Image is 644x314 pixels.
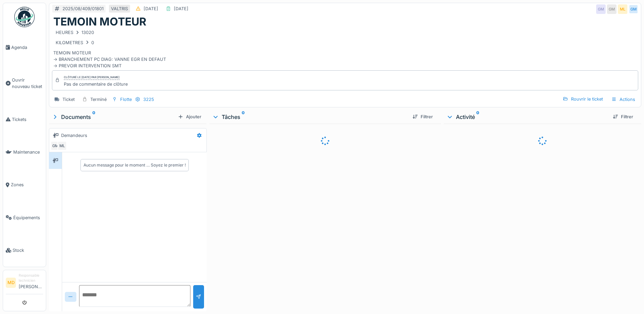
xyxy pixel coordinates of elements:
[175,112,204,121] div: Ajouter
[56,29,94,36] div: HEURES 13020
[629,4,638,14] div: GM
[3,201,46,234] a: Équipements
[610,112,636,121] div: Filtrer
[6,273,43,294] a: MD Responsable technicien[PERSON_NAME]
[144,5,158,12] div: [DATE]
[3,64,46,103] a: Ouvrir nouveau ticket
[61,132,87,139] div: Demandeurs
[53,28,637,69] div: TEMOIN MOTEUR -> BRANCHEMENT PC DIAG: VANNE EGR EN DEFAUT -> PREVOIR INTERVENTION SMT
[3,136,46,168] a: Maintenance
[212,113,407,121] div: Tâches
[90,96,107,103] div: Terminé
[14,7,35,27] img: Badge_color-CXgf-gQk.svg
[57,141,67,151] div: ML
[53,15,146,28] h1: TEMOIN MOTEUR
[92,113,95,121] sup: 0
[3,31,46,64] a: Agenda
[143,96,154,103] div: 3225
[64,81,128,87] div: Pas de commentaire de clôture
[560,94,606,104] div: Rouvrir le ticket
[120,96,132,103] div: Flotte
[13,214,43,221] span: Équipements
[51,141,60,151] div: GM
[6,278,16,288] li: MD
[64,75,119,80] div: Clôturé le [DATE] par [PERSON_NAME]
[618,4,627,14] div: ML
[11,44,43,51] span: Agenda
[13,247,43,254] span: Stock
[174,5,188,12] div: [DATE]
[3,169,46,201] a: Zones
[3,234,46,267] a: Stock
[62,5,104,12] div: 2025/08/409/01801
[410,112,436,121] div: Filtrer
[607,4,617,14] div: GM
[84,162,186,168] div: Aucun message pour le moment … Soyez le premier !
[19,273,43,293] li: [PERSON_NAME]
[56,39,94,46] div: KILOMETRES 0
[12,77,43,90] span: Ouvrir nouveau ticket
[11,181,43,188] span: Zones
[476,113,479,121] sup: 0
[596,4,606,14] div: GM
[111,5,128,12] div: VALTRIS
[446,113,607,121] div: Activité
[62,96,75,103] div: Ticket
[608,94,638,104] div: Actions
[13,149,43,155] span: Maintenance
[3,103,46,136] a: Tickets
[52,113,175,121] div: Documents
[12,116,43,123] span: Tickets
[242,113,245,121] sup: 0
[19,273,43,283] div: Responsable technicien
